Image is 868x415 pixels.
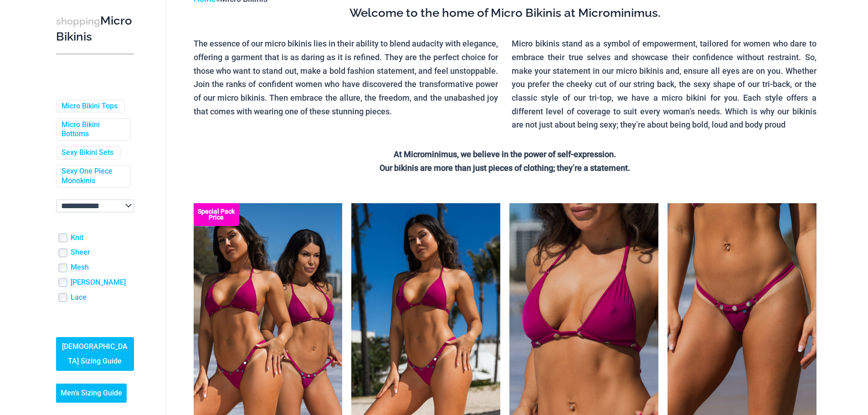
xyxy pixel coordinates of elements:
[380,163,630,173] strong: Our bikinis are more than just pieces of clothing; they’re a statement.
[71,263,89,272] a: Mesh
[394,149,616,159] strong: At Microminimus, we believe in the power of self-expression.
[56,200,134,212] select: wpc-taxonomy-pa_color-745982
[71,233,83,243] a: Knit
[194,37,498,118] p: The essence of our micro bikinis lies in their ability to blend audacity with elegance, offering ...
[512,37,817,132] p: Micro bikinis stand as a symbol of empowerment, tailored for women who dare to embrace their true...
[56,337,134,371] a: [DEMOGRAPHIC_DATA] Sizing Guide
[62,102,118,111] a: Micro Bikini Tops
[56,13,134,45] h3: Micro Bikinis
[194,5,817,21] h3: Welcome to the home of Micro Bikinis at Microminimus.
[71,248,90,257] a: Sheer
[71,278,126,287] a: [PERSON_NAME]
[62,167,123,186] a: Sexy One Piece Monokinis
[56,15,100,27] span: shopping
[71,293,87,302] a: Lace
[62,120,123,139] a: Micro Bikini Bottoms
[62,148,113,158] a: Sexy Bikini Sets
[56,384,127,403] a: Men’s Sizing Guide
[194,209,239,220] b: Special Pack Price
